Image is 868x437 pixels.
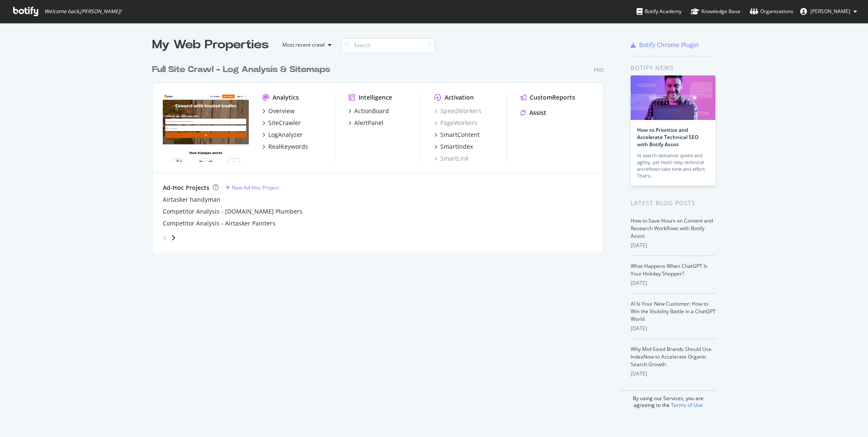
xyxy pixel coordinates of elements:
[750,7,793,16] div: Organizations
[594,67,604,74] div: Pro
[637,152,709,179] div: AI search demands speed and agility, yet multi-step technical workflows take time and effort. Tha...
[631,300,716,323] a: AI Is Your New Customer: How to Win the Visibility Battle in a ChatGPT World
[163,93,249,162] img: hipages.com.au
[268,107,295,115] div: Overview
[268,119,301,127] div: SiteCrawler
[225,184,279,191] a: New Ad-Hoc Project
[354,107,389,115] div: ActionBoard
[793,5,864,18] button: [PERSON_NAME]
[152,64,330,76] div: Full Site Crawl - Log Analysis & Sitemaps
[620,390,716,409] div: By using our Services, you are agreeing to the
[631,325,716,332] div: [DATE]
[434,119,477,127] a: PageWorkers
[631,198,716,208] div: Latest Blog Posts
[631,41,699,49] a: Botify Chrome Plugin
[671,401,703,409] a: Terms of Use
[152,53,610,253] div: grid
[262,107,295,115] a: Overview
[434,154,469,163] a: SmartLink
[440,131,480,139] div: SmartContent
[434,131,480,139] a: SmartContent
[631,262,707,277] a: What Happens When ChatGPT Is Your Holiday Shopper?
[631,279,716,287] div: [DATE]
[637,7,682,16] div: Botify Academy
[170,234,176,242] div: angle-right
[163,219,275,228] a: Competitor Analysis - Airtasker Painters
[631,217,713,239] a: How to Save Hours on Content and Research Workflows with Botify Assist
[348,107,389,115] a: ActionBoard
[440,142,473,151] div: SmartIndex
[434,107,481,115] a: SpeedWorkers
[354,119,384,127] div: AlertPanel
[163,184,209,192] div: Ad-Hoc Projects
[359,93,392,102] div: Intelligence
[445,93,474,102] div: Activation
[348,119,384,127] a: AlertPanel
[520,109,546,117] a: Assist
[152,36,269,53] div: My Web Properties
[275,38,335,52] button: Most recent crawl
[520,93,575,102] a: CustomReports
[163,207,303,216] a: Competitor Analysis - [DOMAIN_NAME] Plumbers
[273,93,299,102] div: Analytics
[631,75,715,120] img: How to Prioritize and Accelerate Technical SEO with Botify Assist
[530,93,575,102] div: CustomReports
[631,63,716,72] div: Botify news
[282,42,325,47] div: Most recent crawl
[268,131,303,139] div: LogAnalyzer
[159,231,170,245] div: angle-left
[631,370,716,378] div: [DATE]
[529,109,546,117] div: Assist
[232,184,279,191] div: New Ad-Hoc Project
[342,38,435,53] input: Search
[631,345,712,368] a: Why Mid-Sized Brands Should Use IndexNow to Accelerate Organic Search Growth
[163,195,220,204] a: Airtasker handyman
[810,8,850,15] span: Winnie Ye
[268,142,308,151] div: RealKeywords
[262,119,301,127] a: SiteCrawler
[631,242,716,249] div: [DATE]
[152,64,334,76] a: Full Site Crawl - Log Analysis & Sitemaps
[262,131,303,139] a: LogAnalyzer
[434,142,473,151] a: SmartIndex
[45,8,121,15] span: Welcome back, [PERSON_NAME] !
[691,7,740,16] div: Knowledge Base
[637,126,698,148] a: How to Prioritize and Accelerate Technical SEO with Botify Assist
[639,41,699,49] div: Botify Chrome Plugin
[262,142,308,151] a: RealKeywords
